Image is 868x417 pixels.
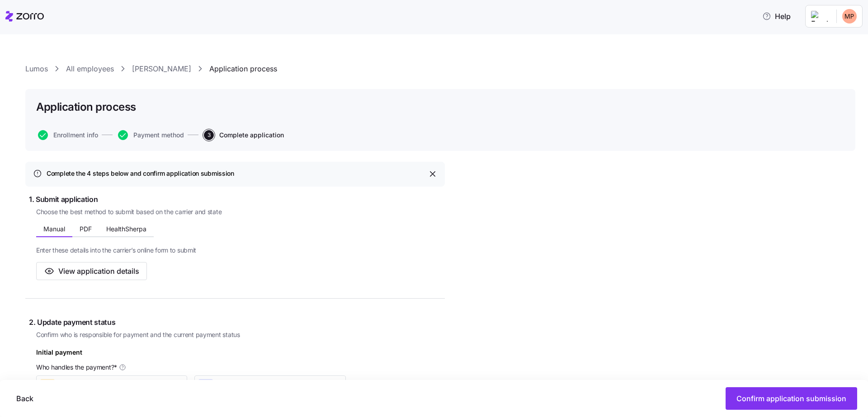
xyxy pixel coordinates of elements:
[36,347,82,361] div: Initial payment
[9,387,41,410] button: Back
[204,130,284,140] button: 3Complete application
[726,387,857,410] button: Confirm application submission
[16,393,33,404] span: Back
[36,246,307,255] span: Enter these details into the carrier’s online form to submit
[29,317,445,328] span: 2. Update payment status
[202,130,284,140] a: 3Complete application
[80,226,92,232] span: PDF
[58,266,139,276] span: View application details
[118,130,184,140] button: Payment method
[53,132,98,138] span: Enrollment info
[106,226,146,232] span: HealthSherpa
[47,169,428,178] div: Complete the 4 steps below and confirm application submission
[219,132,284,138] span: Complete application
[36,100,136,114] h1: Application process
[209,63,277,75] a: Application process
[36,330,445,339] span: Confirm who is responsible for payment and the current payment status
[36,130,98,140] a: Enrollment info
[43,226,65,232] span: Manual
[29,194,445,205] span: 1. Submit application
[132,63,191,75] a: [PERSON_NAME]
[116,130,184,140] a: Payment method
[755,7,798,25] button: Help
[36,262,147,280] button: View application details
[204,130,214,140] span: 3
[762,11,791,22] span: Help
[811,11,829,22] img: Employer logo
[38,130,98,140] button: Enrollment info
[736,393,846,404] span: Confirm application submission
[25,63,48,75] a: Lumos
[66,63,114,75] a: All employees
[842,9,857,23] img: 446a82e8e0b3e740ed07449cf5871109
[133,132,184,138] span: Payment method
[36,363,117,372] span: Who handles the payment? *
[36,207,222,216] span: Choose the best method to submit based on the carrier and state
